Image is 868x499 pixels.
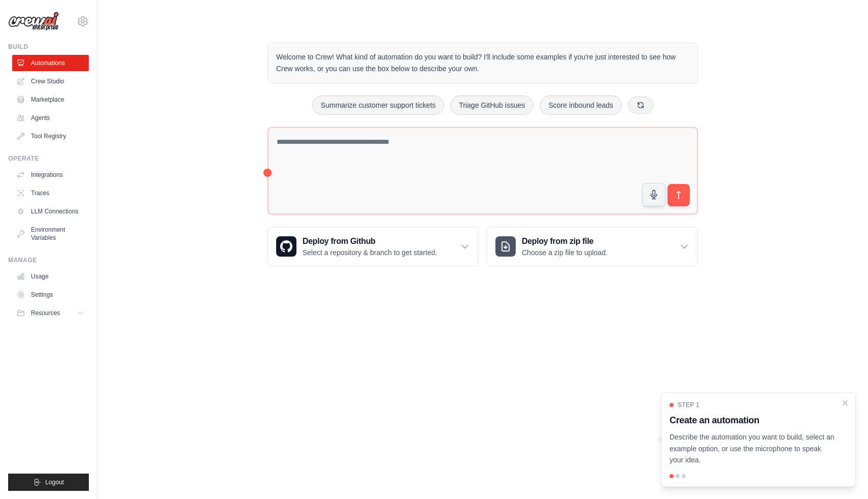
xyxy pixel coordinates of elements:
[8,474,89,491] button: Logout
[522,247,608,258] p: Choose a zip file to upload.
[12,305,89,321] button: Resources
[303,235,437,247] h3: Deploy from Github
[303,247,437,258] p: Select a repository & branch to get started.
[12,167,89,183] a: Integrations
[670,431,835,466] p: Describe the automation you want to build, select an example option, or use the microphone to spe...
[841,399,849,407] button: Close walkthrough
[276,51,689,75] p: Welcome to Crew! What kind of automation do you want to build? I'll include some examples if you'...
[12,203,89,220] a: LLM Connections
[12,185,89,201] a: Traces
[12,73,89,89] a: Crew Studio
[522,235,608,247] h3: Deploy from zip file
[670,413,835,427] h3: Create an automation
[450,96,533,115] button: Triage GitHub issues
[8,43,89,51] div: Build
[8,12,59,31] img: Logo
[12,268,89,285] a: Usage
[8,256,89,264] div: Manage
[678,401,699,409] span: Step 1
[12,222,89,246] a: Environment Variables
[12,287,89,303] a: Settings
[45,478,64,486] span: Logout
[12,110,89,126] a: Agents
[12,91,89,108] a: Marketplace
[8,154,89,163] div: Operate
[312,96,444,115] button: Summarize customer support tickets
[31,309,60,317] span: Resources
[540,96,622,115] button: Score inbound leads
[12,55,89,71] a: Automations
[12,128,89,144] a: Tool Registry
